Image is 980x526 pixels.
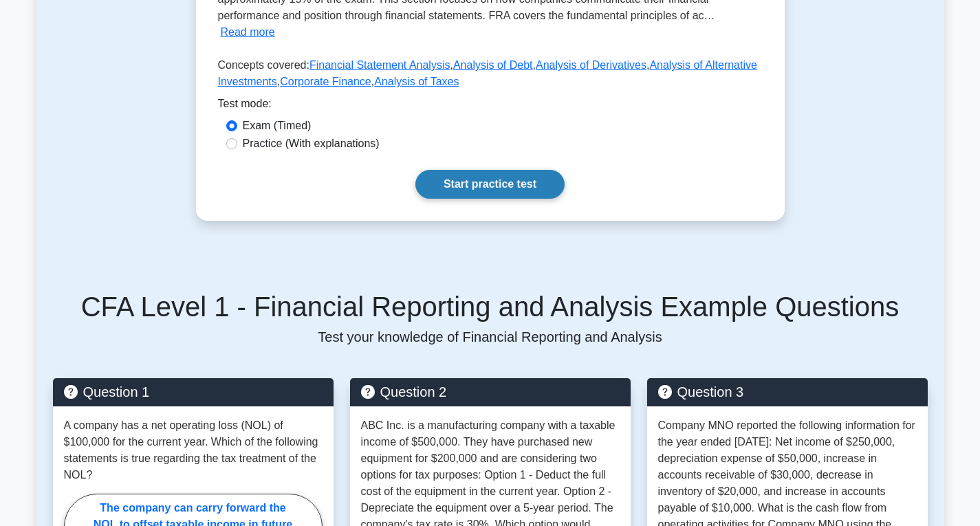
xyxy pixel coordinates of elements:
[64,384,323,400] h5: Question 1
[218,57,763,96] p: Concepts covered: , , , , ,
[361,384,620,400] h5: Question 2
[309,59,450,71] a: Financial Statement Analysis
[221,24,275,41] button: Read more
[53,290,928,323] h5: CFA Level 1 - Financial Reporting and Analysis Example Questions
[64,417,323,483] p: A company has a net operating loss (NOL) of $100,000 for the current year. Which of the following...
[415,170,565,199] a: Start practice test
[280,76,371,87] a: Corporate Finance
[374,76,459,87] a: Analysis of Taxes
[658,384,917,400] h5: Question 3
[243,118,312,134] label: Exam (Timed)
[243,135,380,152] label: Practice (With explanations)
[536,59,646,71] a: Analysis of Derivatives
[218,96,763,118] div: Test mode:
[453,59,533,71] a: Analysis of Debt
[53,329,928,345] p: Test your knowledge of Financial Reporting and Analysis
